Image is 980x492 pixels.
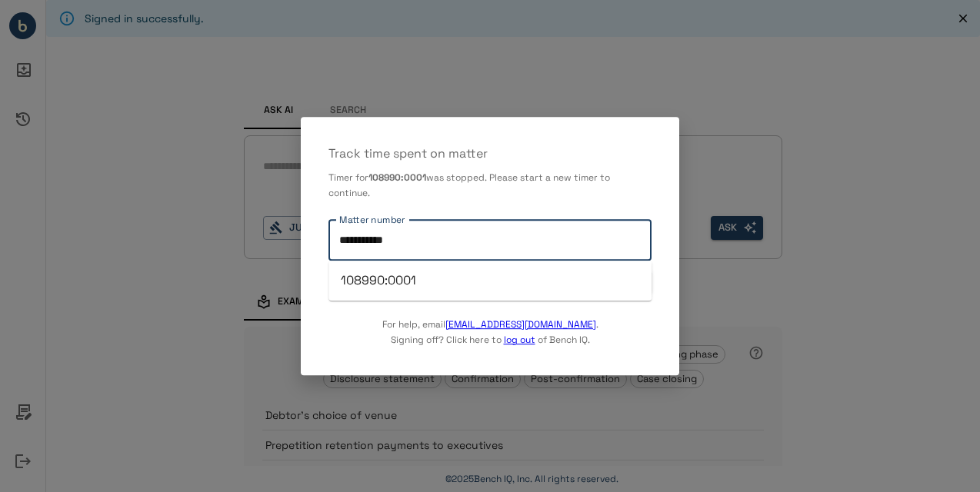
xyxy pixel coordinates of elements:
[339,213,405,226] label: Matter number
[328,267,652,294] li: 108990:0001
[328,171,368,184] span: Timer for
[382,294,598,347] p: For help, email . Signing off? Click here to of Bench IQ.
[504,334,535,346] a: log out
[368,171,426,184] b: 108990:0001
[328,145,652,163] p: Track time spent on matter
[445,318,596,331] a: [EMAIL_ADDRESS][DOMAIN_NAME]
[328,171,610,199] span: was stopped. Please start a new timer to continue.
